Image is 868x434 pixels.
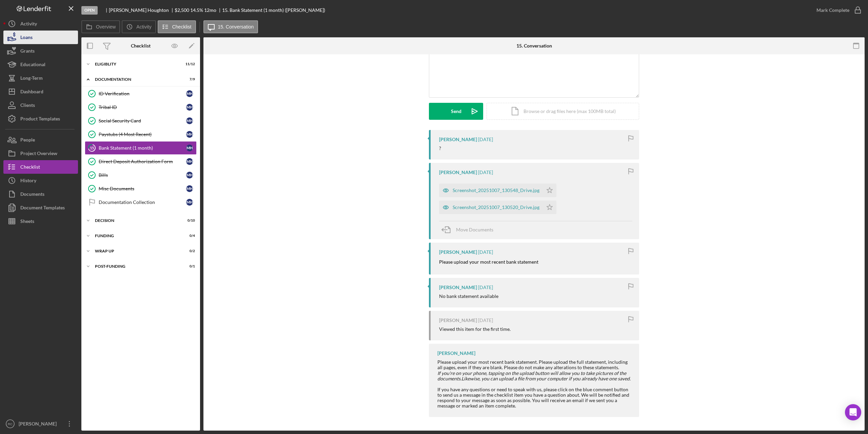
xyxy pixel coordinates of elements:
[186,199,193,206] div: M H
[186,104,193,111] div: M H
[3,58,78,71] button: Educational
[3,71,78,85] button: Long-Term
[81,6,98,15] div: Open
[439,221,500,238] button: Move Documents
[81,20,120,33] button: Overview
[186,158,193,165] div: M H
[516,43,552,49] div: 15. Conversation
[461,376,631,381] em: Likewise, you can upload a file from your computer if you already have one saved.
[96,24,116,30] label: Overview
[131,43,151,49] div: Checklist
[3,133,78,147] a: People
[85,87,197,100] a: ID VerificationMH
[451,103,461,120] div: Send
[85,182,197,195] a: Misc DocumentsMH
[85,114,197,128] a: Social Security CardMH
[439,137,477,142] div: [PERSON_NAME]
[17,417,61,432] div: [PERSON_NAME]
[183,77,195,81] div: 7 / 9
[453,205,539,210] div: Screenshot_20251007_130520_Drive.jpg
[20,112,60,127] div: Product Templates
[95,264,178,268] div: Post-Funding
[183,62,195,66] div: 11 / 12
[85,168,197,182] a: BillsMH
[3,201,78,214] a: Document Templates
[186,90,193,97] div: M H
[437,387,632,409] div: If you have any questions or need to speak with us, please click on the blue comment button to se...
[439,259,538,265] mark: Please upload your most recent bank statement
[3,112,78,126] button: Product Templates
[122,20,156,33] button: Activity
[20,98,35,114] div: Clients
[95,234,178,238] div: Funding
[3,417,78,431] button: RC[PERSON_NAME]
[20,174,36,189] div: History
[186,172,193,178] div: M H
[478,137,493,142] time: 2025-10-09 17:36
[20,44,35,59] div: Grants
[20,133,35,148] div: People
[183,264,195,268] div: 0 / 1
[439,285,477,290] div: [PERSON_NAME]
[85,195,197,209] a: Documentation CollectionMH
[99,118,186,124] div: Social Security Card
[456,227,493,232] span: Move Documents
[439,294,498,299] div: No bank statement available
[20,147,57,162] div: Project Overview
[186,145,193,151] div: M H
[3,85,78,98] button: Dashboard
[20,31,33,46] div: Loans
[437,351,475,356] div: [PERSON_NAME]
[20,160,40,175] div: Checklist
[3,214,78,228] a: Sheets
[95,219,178,223] div: Decision
[439,184,556,197] button: Screenshot_20251007_130548_Drive.jpg
[136,24,151,30] label: Activity
[183,249,195,253] div: 0 / 2
[478,249,493,255] time: 2025-10-07 17:44
[85,100,197,114] a: Tribal IDMH
[816,3,849,17] div: Mark Complete
[3,98,78,112] button: Clients
[186,185,193,192] div: M H
[845,404,861,420] div: Open Intercom Messenger
[95,77,178,81] div: Documentation
[158,20,196,33] button: Checklist
[99,159,186,164] div: Direct Deposit Authorization Form
[85,128,197,141] a: Paystubs (4 Most Recent)MH
[85,155,197,168] a: Direct Deposit Authorization FormMH
[8,422,13,426] text: RC
[99,105,186,110] div: Tribal ID
[453,188,539,193] div: Screenshot_20251007_130548_Drive.jpg
[437,370,626,381] em: If you're on your phone, tapping on the upload button will allow you to take pictures of the docu...
[3,147,78,160] a: Project Overview
[90,146,94,150] tspan: 15
[204,7,216,13] div: 12 mo
[20,58,45,73] div: Educational
[439,170,477,175] div: [PERSON_NAME]
[218,24,254,30] label: 15. Conversation
[3,31,78,44] a: Loans
[3,174,78,187] button: History
[20,187,44,203] div: Documents
[99,172,186,178] div: Bills
[439,201,556,214] button: Screenshot_20251007_130520_Drive.jpg
[99,186,186,191] div: Misc Documents
[175,7,189,13] span: $2,500
[439,326,511,332] div: Viewed this item for the first time.
[478,285,493,290] time: 2025-09-23 13:45
[3,160,78,174] button: Checklist
[439,146,441,151] div: ?
[20,201,65,216] div: Document Templates
[3,17,78,31] button: Activity
[20,214,34,230] div: Sheets
[190,7,203,13] div: 14.5 %
[810,3,865,17] button: Mark Complete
